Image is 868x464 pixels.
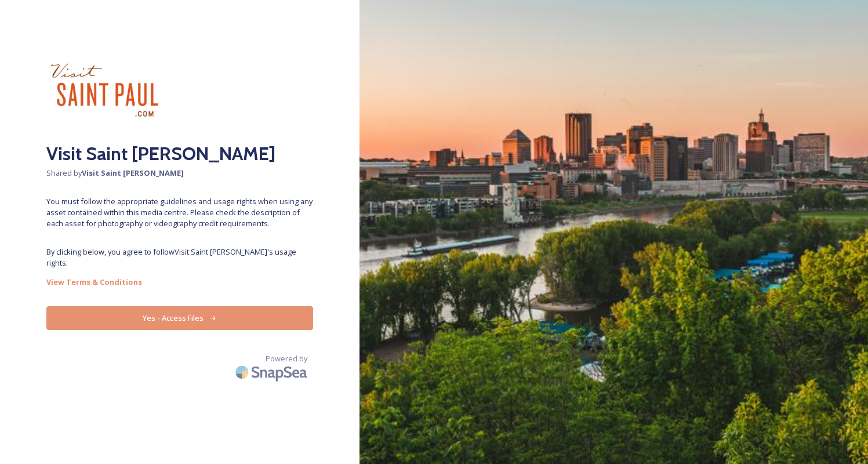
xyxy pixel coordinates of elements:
button: Yes - Access Files [46,306,313,330]
span: By clicking below, you agree to follow Visit Saint [PERSON_NAME] 's usage rights. [46,246,313,269]
span: Powered by [266,353,307,364]
span: You must follow the appropriate guidelines and usage rights when using any asset contained within... [46,196,313,230]
a: View Terms & Conditions [46,275,313,289]
h2: Visit Saint [PERSON_NAME] [46,140,313,168]
strong: View Terms & Conditions [46,277,142,287]
img: visit_sp.jpg [46,46,162,134]
strong: Visit Saint [PERSON_NAME] [82,168,184,178]
img: SnapSea Logo [232,358,313,386]
span: Shared by [46,168,313,179]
